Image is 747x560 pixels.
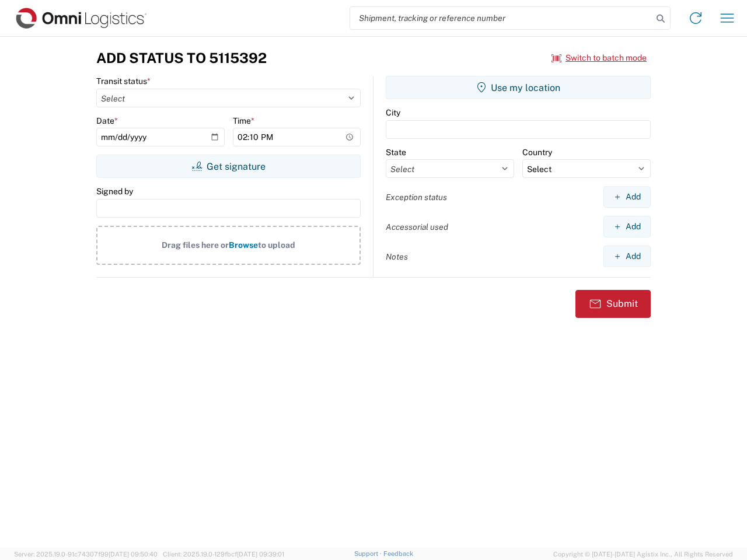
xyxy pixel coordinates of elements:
[386,76,651,99] button: Use my location
[96,186,133,197] label: Signed by
[551,48,647,68] button: Switch to batch mode
[162,240,229,250] span: Drag files here or
[386,107,400,118] label: City
[96,155,361,178] button: Get signature
[258,240,295,250] span: to upload
[603,186,651,208] button: Add
[14,551,158,558] span: Server: 2025.19.0-91c74307f99
[109,551,158,558] span: [DATE] 09:50:40
[386,147,406,157] label: State
[383,550,413,557] a: Feedback
[386,251,408,262] label: Notes
[96,50,267,66] h3: Add Status to 5115392
[553,549,733,559] span: Copyright © [DATE]-[DATE] Agistix Inc., All Rights Reserved
[386,192,447,202] label: Exception status
[603,216,651,237] button: Add
[386,222,448,232] label: Accessorial used
[96,76,151,86] label: Transit status
[350,7,652,29] input: Shipment, tracking or reference number
[354,550,383,557] a: Support
[237,551,284,558] span: [DATE] 09:39:01
[96,116,118,126] label: Date
[233,116,254,126] label: Time
[522,147,552,157] label: Country
[575,290,651,318] button: Submit
[229,240,258,250] span: Browse
[163,551,284,558] span: Client: 2025.19.0-129fbcf
[603,246,651,267] button: Add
